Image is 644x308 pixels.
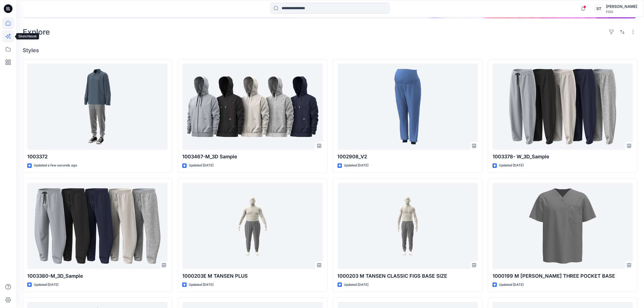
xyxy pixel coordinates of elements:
p: Updated a few seconds ago [34,163,77,168]
div: [PERSON_NAME] [606,3,637,10]
p: 1002908_V2 [338,153,478,160]
p: 1000199 M [PERSON_NAME] THREE POCKET BASE [493,272,633,280]
div: FIGS [606,10,637,14]
a: 1003378- W_3D_Sample [493,64,633,150]
h2: Explore [23,28,50,36]
p: 1000203 M TANSEN CLASSIC FIGS BASE SIZE [338,272,478,280]
a: 1003380-M_3D_Sample [27,183,168,269]
a: 1002908_V2 [338,64,478,150]
p: Updated [DATE] [344,163,369,168]
h4: Styles [23,47,638,54]
p: Updated [DATE] [34,282,58,288]
p: 1003372 [27,153,168,160]
p: Updated [DATE] [499,163,524,168]
div: ST [594,4,604,14]
p: 1003378- W_3D_Sample [493,153,633,160]
a: 1000203 M TANSEN CLASSIC FIGS BASE SIZE [338,183,478,269]
p: Updated [DATE] [189,163,213,168]
p: Updated [DATE] [499,282,524,288]
a: 1000203E M TANSEN PLUS [182,183,323,269]
p: Updated [DATE] [344,282,369,288]
a: 1003467-M_3D Sample [182,64,323,150]
p: 1003467-M_3D Sample [182,153,323,160]
a: 1003372 [27,64,168,150]
p: Updated [DATE] [189,282,213,288]
a: 1000199 M LEON THREE POCKET BASE [493,183,633,269]
p: 1003380-M_3D_Sample [27,272,168,280]
p: 1000203E M TANSEN PLUS [182,272,323,280]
